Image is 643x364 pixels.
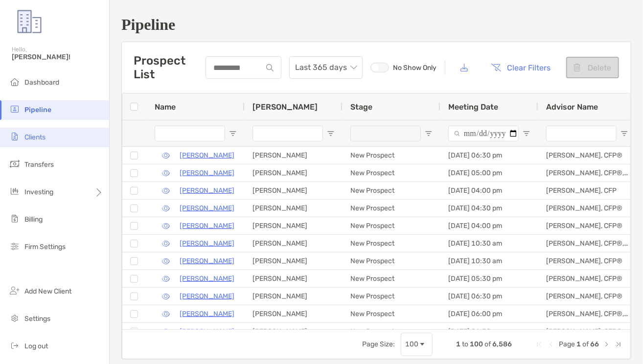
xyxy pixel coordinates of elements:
[538,270,636,287] div: [PERSON_NAME], CFP®
[343,164,440,182] div: New Prospect
[343,200,440,217] div: New Prospect
[253,102,318,112] span: [PERSON_NAME]
[134,54,206,81] h3: Prospect List
[295,57,357,78] span: Last 365 days
[245,147,343,164] div: [PERSON_NAME]
[440,252,538,270] div: [DATE] 10:30 am
[401,333,433,356] div: Page Size
[538,147,636,164] div: [PERSON_NAME], CFP®
[24,188,53,196] span: Investing
[559,340,575,348] span: Page
[343,217,440,234] div: New Prospect
[440,235,538,252] div: [DATE] 10:30 am
[440,323,538,340] div: [DATE] 01:30 pm
[538,182,636,199] div: [PERSON_NAME], CFP
[245,252,343,270] div: [PERSON_NAME]
[440,305,538,322] div: [DATE] 06:00 pm
[440,200,538,217] div: [DATE] 04:30 pm
[523,130,530,137] button: Open Filter Menu
[121,16,631,34] h1: Pipeline
[180,237,234,250] a: [PERSON_NAME]
[266,64,274,71] img: input icon
[405,340,418,348] div: 100
[245,164,343,182] div: [PERSON_NAME]
[327,130,335,137] button: Open Filter Menu
[180,308,234,320] a: [PERSON_NAME]
[535,341,543,348] div: First Page
[245,235,343,252] div: [PERSON_NAME]
[180,167,234,179] a: [PERSON_NAME]
[245,182,343,199] div: [PERSON_NAME]
[590,340,599,348] span: 66
[9,103,21,115] img: pipeline icon
[9,131,21,142] img: clients icon
[343,147,440,164] div: New Prospect
[547,341,555,348] div: Previous Page
[440,288,538,305] div: [DATE] 06:30 pm
[362,340,395,348] div: Page Size:
[12,4,47,39] img: Zoe Logo
[546,102,598,112] span: Advisor Name
[546,126,617,141] input: Advisor Name Filter Input
[180,255,234,267] a: [PERSON_NAME]
[9,213,21,225] img: billing icon
[370,63,437,72] label: No Show Only
[343,182,440,199] div: New Prospect
[538,235,636,252] div: [PERSON_NAME], CFP®, AIF®, CRPC
[538,305,636,322] div: [PERSON_NAME], CFP®, AIF®
[350,102,372,112] span: Stage
[492,340,512,348] span: 6,586
[245,288,343,305] div: [PERSON_NAME]
[440,270,538,287] div: [DATE] 05:30 pm
[9,312,21,324] img: settings icon
[180,202,234,214] a: [PERSON_NAME]
[24,160,54,169] span: Transfers
[180,325,234,338] a: [PERSON_NAME]
[538,164,636,182] div: [PERSON_NAME], CFP®, JD
[343,323,440,340] div: New Prospect
[343,305,440,322] div: New Prospect
[448,126,519,141] input: Meeting Date Filter Input
[425,130,433,137] button: Open Filter Menu
[538,200,636,217] div: [PERSON_NAME], CFP®
[440,182,538,199] div: [DATE] 04:00 pm
[462,340,468,348] span: to
[9,76,21,88] img: dashboard icon
[245,200,343,217] div: [PERSON_NAME]
[538,217,636,234] div: [PERSON_NAME], CFP®
[180,149,234,161] a: [PERSON_NAME]
[180,290,234,302] a: [PERSON_NAME]
[538,288,636,305] div: [PERSON_NAME], CFP®
[9,158,21,170] img: transfers icon
[245,305,343,322] div: [PERSON_NAME]
[538,323,636,340] div: [PERSON_NAME], CFP®
[180,273,234,285] a: [PERSON_NAME]
[24,342,48,350] span: Log out
[180,184,234,197] a: [PERSON_NAME]
[24,133,46,141] span: Clients
[229,130,237,137] button: Open Filter Menu
[440,217,538,234] div: [DATE] 04:00 pm
[343,270,440,287] div: New Prospect
[253,126,323,141] input: Booker Filter Input
[24,287,71,296] span: Add New Client
[456,340,460,348] span: 1
[155,126,225,141] input: Name Filter Input
[9,240,21,252] img: firm-settings icon
[484,340,491,348] span: of
[12,53,103,61] span: [PERSON_NAME]!
[245,270,343,287] div: [PERSON_NAME]
[24,106,51,114] span: Pipeline
[484,57,558,78] button: Clear Filters
[180,220,234,232] a: [PERSON_NAME]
